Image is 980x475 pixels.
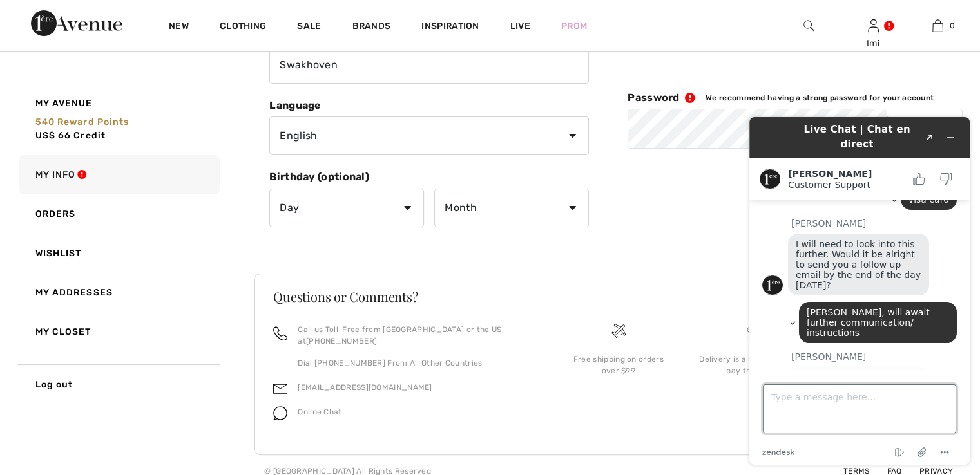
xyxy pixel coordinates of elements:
[298,324,535,347] p: Call us Toll-Free from [GEOGRAPHIC_DATA] or the US at
[273,326,287,340] img: call
[561,353,677,377] div: Free shipping on orders over $99
[706,93,934,102] span: We recommend having a strong password for your account
[28,9,55,21] span: Chat
[298,407,341,416] span: Online Chat
[17,234,220,273] a: Wishlist
[803,18,814,33] img: search the website
[35,97,93,110] span: My Avenue
[169,21,189,34] a: New
[697,353,813,377] div: Delivery is a breeze since we pay the duties!
[510,19,530,33] a: Live
[932,18,943,33] img: My Bag
[269,99,589,111] h5: Language
[273,290,944,303] h3: Questions or Comments?
[273,406,287,420] img: chat
[17,312,220,351] a: My Closet
[17,194,220,234] a: Orders
[906,18,969,33] a: 0
[950,20,955,32] span: 0
[269,45,589,84] input: Last name
[561,19,587,33] a: Prom
[298,383,432,392] a: [EMAIL_ADDRESS][DOMAIN_NAME]
[306,337,377,346] a: [PHONE_NUMBER]
[868,19,879,32] a: Sign In
[17,273,220,312] a: My Addresses
[220,21,266,34] a: Clothing
[841,37,905,50] div: Imi
[868,18,879,33] img: My Info
[421,21,479,34] span: Inspiration
[269,171,589,183] h5: Birthday (optional)
[628,91,679,104] span: Password
[31,10,122,36] img: 1ère Avenue
[273,382,287,396] img: email
[17,364,220,404] a: Log out
[297,21,321,34] a: Sale
[35,130,106,141] span: US$ 66 Credit
[611,324,626,338] img: Free shipping on orders over $99
[17,155,220,194] a: My Info
[739,107,980,475] iframe: Find more information here
[298,357,535,369] p: Dial [PHONE_NUMBER] From All Other Countries
[35,116,130,127] span: 540 Reward points
[352,21,391,34] a: Brands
